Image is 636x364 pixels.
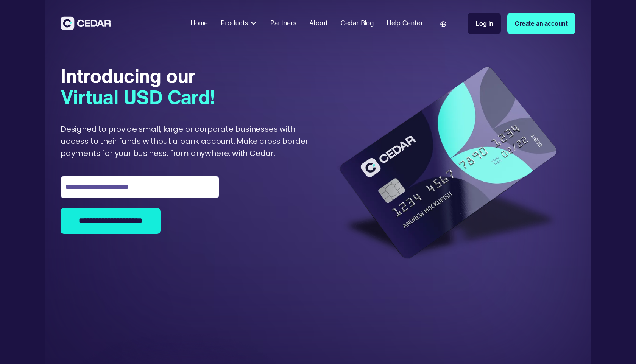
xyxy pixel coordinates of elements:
[440,21,446,27] img: world icon
[267,15,300,32] a: Partners
[190,19,208,28] div: Home
[221,19,248,28] div: Products
[309,19,328,28] div: About
[507,13,575,34] a: Create an account
[468,13,501,34] a: Log in
[383,15,426,32] a: Help Center
[475,19,493,28] div: Log in
[187,15,211,32] a: Home
[218,16,261,32] div: Products
[341,19,374,28] div: Cedar Blog
[61,176,219,234] form: Join the waiting list
[61,82,215,111] span: Virtual USD Card!
[270,19,296,28] div: Partners
[337,15,377,32] a: Cedar Blog
[387,19,423,28] div: Help Center
[306,15,331,32] a: About
[61,123,315,160] div: Designed to provide small, large or corporate businesses with access to their funds without a ban...
[61,65,215,107] div: Introducing our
